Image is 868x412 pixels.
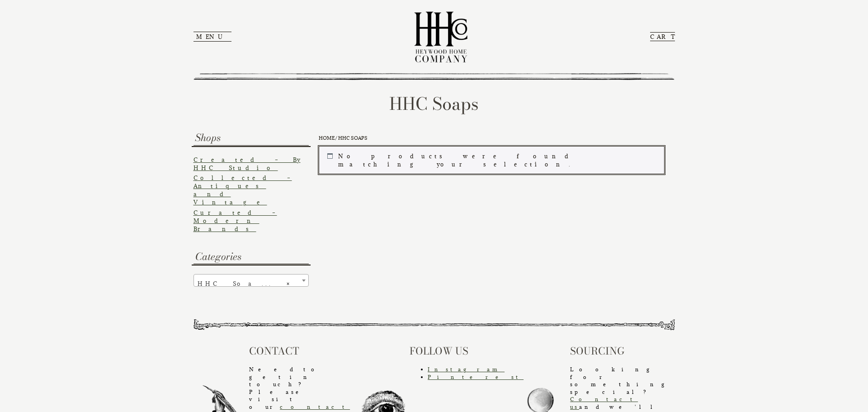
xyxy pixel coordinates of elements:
a: Collected – Antiques and Vintage [193,174,292,206]
a: Pinterest [428,374,524,380]
div: No products were found matching your selection. [319,146,665,174]
h5: Contact [249,344,346,359]
a: Home [319,135,335,141]
a: Contact us [570,396,638,410]
a: Created – By HHC Studio [193,156,301,171]
h1: HHC Soaps [193,91,675,117]
h5: Follow Us [410,344,506,359]
nav: Breadcrumb [319,135,665,142]
a: CART [650,32,675,41]
h5: Sourcing [570,344,667,359]
h3: Shops [193,130,309,145]
span: HHC Soaps [193,274,309,287]
a: Instagram [428,366,505,373]
h3: Categories [193,249,309,264]
button: Menu [193,32,231,42]
span: × [287,277,299,290]
span: HHC Soaps [194,275,308,293]
img: Heywood Home Company [407,5,475,69]
a: Curated – Modern Brands [193,209,277,232]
